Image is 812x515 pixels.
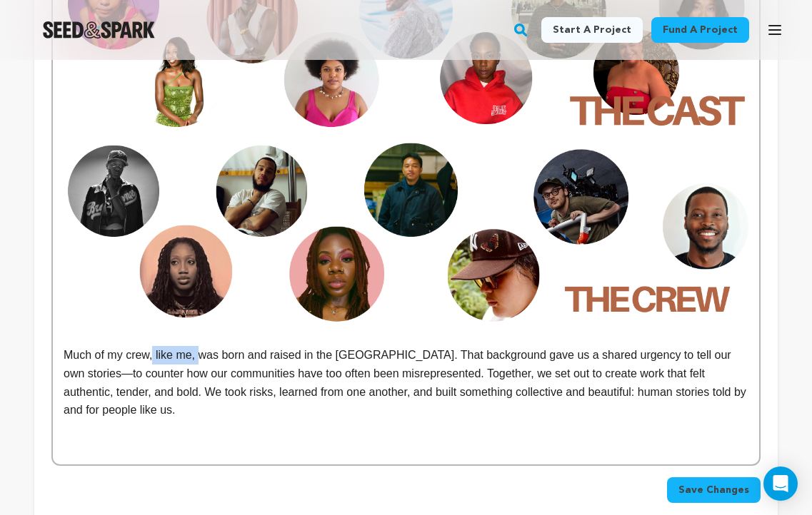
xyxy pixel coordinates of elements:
[651,17,749,43] a: Fund a project
[43,21,155,39] img: Seed&Spark Logo Dark Mode
[541,17,643,43] a: Start a project
[763,466,798,501] div: Open Intercom Messenger
[667,477,761,503] button: Save Changes
[43,21,155,39] a: Seed&Spark Homepage
[678,483,749,497] span: Save Changes
[64,141,748,327] img: 1758573926-4.png
[64,346,748,419] p: Much of my crew, like me, was born and raised in the [GEOGRAPHIC_DATA]. That background gave us a...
